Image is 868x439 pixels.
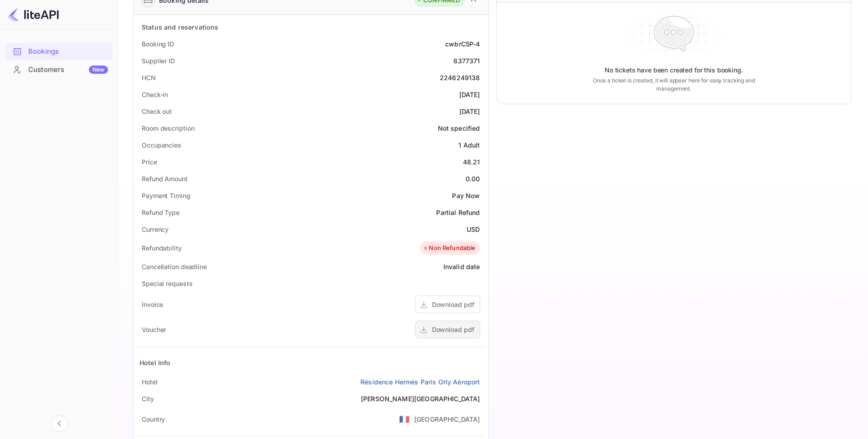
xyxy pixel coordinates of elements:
div: Check out [142,107,172,116]
a: Résidence Hermès Paris Orly Aéroport [360,377,480,387]
div: [DATE] [459,107,480,116]
div: Status and reservations [142,22,218,32]
div: Hotel Info [139,358,171,368]
div: Check-in [142,90,168,99]
p: Once a ticket is created, it will appear here for easy tracking and management. [578,77,769,93]
a: Bookings [5,43,113,60]
div: Country [142,414,165,424]
div: Partial Refund [436,208,480,217]
div: Occupancies [142,140,181,150]
div: Special requests [142,279,192,288]
div: Refundability [142,243,182,253]
div: Bookings [28,46,108,57]
a: CustomersNew [5,61,113,78]
div: Invalid date [443,262,480,271]
div: Refund Amount [142,174,188,184]
div: Booking ID [142,39,174,49]
div: Refund Type [142,208,180,217]
div: Supplier ID [142,56,175,66]
div: 0.00 [466,174,480,184]
div: 8377371 [453,56,480,66]
div: Pay Now [452,191,480,200]
div: Currency [142,225,169,234]
div: [DATE] [459,90,480,99]
div: Invoice [142,300,163,309]
div: Hotel [142,377,158,387]
div: CustomersNew [5,61,113,79]
span: United States [399,411,410,427]
img: LiteAPI logo [7,7,59,22]
div: 48.21 [463,157,480,167]
div: [PERSON_NAME][GEOGRAPHIC_DATA] [361,394,480,403]
div: Payment Timing [142,191,190,200]
div: Price [142,157,157,167]
div: Not specified [438,123,480,133]
div: cwbrC5P-4 [445,39,480,49]
div: Room description [142,123,194,133]
div: USD [467,225,480,234]
div: Bookings [5,43,113,61]
div: 2246249138 [440,73,480,82]
div: Customers [28,65,108,75]
div: HCN [142,73,156,82]
div: Non Refundable [422,244,475,253]
div: Download pdf [432,325,474,334]
div: Voucher [142,325,166,334]
button: Collapse navigation [51,415,67,432]
div: Download pdf [432,300,474,309]
div: City [142,394,154,403]
div: [GEOGRAPHIC_DATA] [414,414,480,424]
div: 1 Adult [458,140,480,150]
div: New [89,66,108,74]
div: Cancellation deadline [142,262,207,271]
p: No tickets have been created for this booking. [605,66,743,75]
